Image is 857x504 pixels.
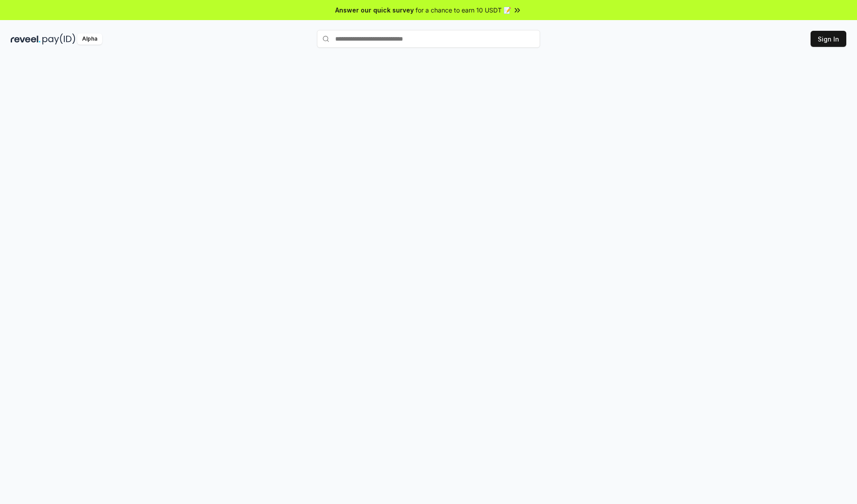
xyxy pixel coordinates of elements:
span: Answer our quick survey [335,5,414,15]
img: pay_id [42,33,75,45]
span: for a chance to earn 10 USDT 📝 [416,5,511,15]
img: reveel_dark [11,33,41,45]
div: Alpha [77,33,102,45]
button: Sign In [811,31,846,47]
